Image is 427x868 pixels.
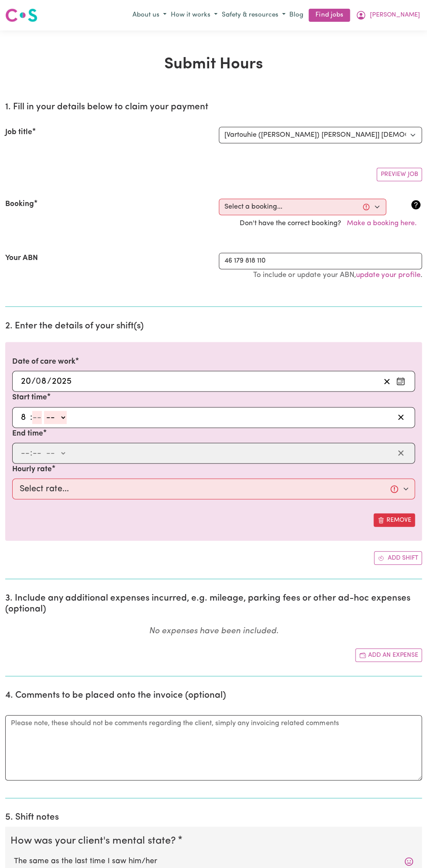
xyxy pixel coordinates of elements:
[5,593,422,615] h2: 3. Include any additional expenses incurred, e.g. mileage, parking fees or other ad-hoc expenses ...
[5,7,37,23] img: Careseekers logo
[149,627,278,635] em: No expenses have been included.
[5,5,37,25] a: Careseekers logo
[31,376,36,386] span: /
[30,448,32,458] span: :
[374,551,422,564] button: Add another shift
[5,321,422,331] h2: 2. Enter the details of your shift(s)
[36,377,41,385] span: 0
[12,392,47,403] label: Start time
[220,8,288,23] button: Safety & resources
[51,375,72,388] input: ----
[288,9,305,22] a: Blog
[5,127,32,138] label: Job title
[376,168,422,181] button: Preview Job
[5,102,422,113] h2: 1. Fill in your details below to claim your payment
[240,220,422,227] span: Don't have the correct booking?
[12,428,43,439] label: End time
[10,833,179,848] legend: How was your client's mental state?
[130,8,169,23] button: About us
[14,855,413,867] label: The same as the last time I saw him/her
[369,10,420,20] span: [PERSON_NAME]
[47,376,51,386] span: /
[32,446,42,459] input: --
[253,271,422,279] small: To include or update your ABN, .
[308,9,350,22] a: Find jobs
[20,411,30,424] input: --
[5,55,422,74] h1: Submit Hours
[5,253,38,264] label: Your ABN
[32,411,42,424] input: --
[5,690,422,701] h2: 4. Comments to be placed onto the invoice (optional)
[356,271,420,279] a: update your profile
[12,463,52,475] label: Hourly rate
[5,812,422,823] h2: 5. Shift notes
[355,648,422,662] button: Add another expense
[20,375,31,388] input: --
[30,412,32,422] span: :
[20,446,30,459] input: --
[373,513,415,527] button: Remove this shift
[169,8,220,23] button: How it works
[36,375,47,388] input: --
[380,375,393,388] button: Clear date
[5,199,34,210] label: Booking
[341,215,422,232] button: Make a booking here.
[353,8,422,23] button: My Account
[393,375,407,388] button: Enter the date of care work
[12,356,75,367] label: Date of care work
